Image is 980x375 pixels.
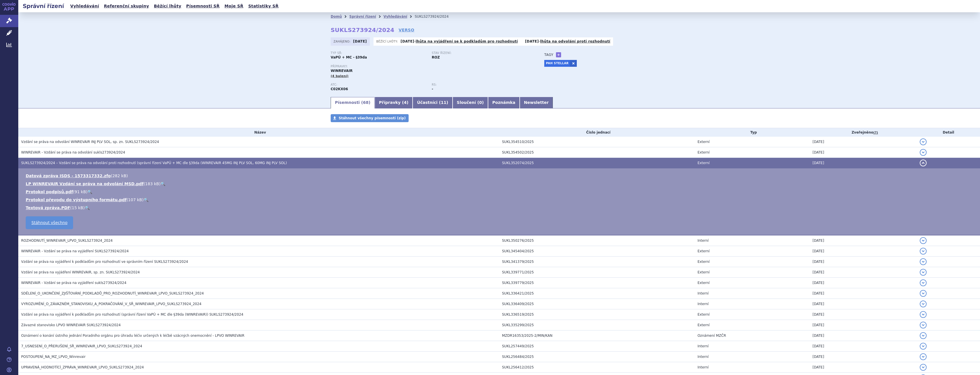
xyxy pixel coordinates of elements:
span: Zahájeno: [334,39,352,44]
a: Moje SŘ [223,2,245,10]
td: SUKL354510/2025 [499,137,695,147]
li: ( ) [26,181,974,187]
span: Stáhnout všechny písemnosti (zip) [339,116,406,120]
a: Referenční skupiny [102,2,151,10]
button: detail [920,248,927,255]
a: Newsletter [520,97,553,108]
td: [DATE] [810,158,917,168]
td: [DATE] [810,278,917,288]
button: detail [920,301,927,307]
a: 🔍 [87,189,92,194]
span: Externí [698,140,710,144]
strong: [DATE] [525,39,539,43]
td: SUKL257449/2025 [499,341,695,352]
td: [DATE] [810,147,917,158]
span: 7_USNESENÍ_O_PŘERUŠENÍ_SŘ_WINREVAIR_LPVO_SUKLS273924_2024 [21,344,142,348]
span: 107 kB [128,197,142,202]
td: SUKL336409/2025 [499,299,695,309]
td: SUKL256484/2025 [499,352,695,362]
span: Externí [698,281,710,285]
a: lhůta na odvolání proti rozhodnutí [540,39,611,43]
td: [DATE] [810,257,917,267]
a: Stáhnout všechny písemnosti (zip) [331,114,409,122]
td: [DATE] [810,267,917,278]
li: ( ) [26,205,974,211]
h3: Tagy [544,51,553,58]
span: Interní [698,291,709,295]
span: Vzdání se práva na vyjádření WINREVAIR, sp. zn. SUKLS273924/2024 [21,270,140,274]
a: 🔍 [160,182,165,186]
td: [DATE] [810,235,917,246]
td: SUKL350276/2025 [499,235,695,246]
h2: Správní řízení [18,2,69,10]
td: SUKL339771/2025 [499,267,695,278]
a: Sloučení (0) [453,97,488,108]
td: [DATE] [810,246,917,257]
button: detail [920,279,927,286]
a: Datová zpráva ISDS - 1573317332.zfo [26,174,111,178]
p: Přípravky: [331,65,533,68]
span: 68 [363,100,368,105]
td: [DATE] [810,362,917,373]
span: 11 [441,100,446,105]
th: Typ [695,128,810,137]
span: Vzdání se práva na vyjádření k podkladům pro rozhodnutí ve správním řízení SUKLS273924/2024 [21,260,188,264]
li: ( ) [26,197,974,203]
span: UPRAVENÁ_HODNOTÍCÍ_ZPRÁVA_WINREVAIR_LPVO_SUKLS273924_2024 [21,365,144,369]
span: Vzdání se práva na vyjádření k podkladům pro rozhodnutí (správní řízení VaPÚ + MC dle §39da (WINR... [21,312,243,316]
td: [DATE] [810,352,917,362]
button: detail [920,149,927,156]
th: Číslo jednací [499,128,695,137]
button: detail [920,237,927,244]
th: Zveřejněno [810,128,917,137]
strong: VaPÚ + MC - §39da [331,55,367,59]
td: SUKL336519/2025 [499,309,695,320]
span: Interní [698,355,709,359]
a: Písemnosti SŘ [184,2,221,10]
span: 15 kB [72,205,83,210]
td: [DATE] [810,288,917,299]
abbr: (?) [873,131,878,135]
td: SUKL335299/2025 [499,320,695,330]
button: detail [920,290,927,297]
button: detail [920,258,927,265]
th: Název [18,128,499,137]
span: ROZHODNUTÍ_WINREVAIR_LPVO_SUKLS273924_2024 [21,239,113,243]
a: Domů [331,15,342,19]
strong: SUKLS273924/2024 [331,27,394,33]
a: Běžící lhůty [152,2,183,10]
p: RS: [432,83,527,86]
a: Účastníci (11) [413,97,452,108]
strong: [DATE] [353,39,367,43]
p: Stav řízení: [432,51,527,55]
span: SDĚLENÍ_O_UKONČENÍ_ZJIŠŤOVÁNÍ_PODKLADŮ_PRO_ROZHODNUTÍ_WINREVAIR_LPVO_SUKLS273924_2024 [21,291,204,295]
a: 🔍 [85,205,90,210]
a: Vyhledávání [69,2,101,10]
button: detail [920,269,927,276]
a: 🔍 [144,197,148,202]
span: (4 balení) [331,74,349,78]
p: - [525,39,611,44]
td: [DATE] [810,309,917,320]
span: Interní [698,344,709,348]
span: Externí [698,270,710,274]
td: SUKL341379/2025 [499,257,695,267]
span: Závazné stanovisko LPVO WINREVAIR SUKLS273924/2024 [21,323,121,327]
span: Externí [698,260,710,264]
td: [DATE] [810,320,917,330]
a: PAH STELLAR [544,60,570,67]
span: Externí [698,161,710,165]
a: Přípravky (4) [375,97,413,108]
td: SUKL256412/2025 [499,362,695,373]
td: [DATE] [810,330,917,341]
span: 0 [479,100,482,105]
a: Statistiky SŘ [246,2,280,10]
strong: SOTATERCEPT [331,87,348,91]
span: WINREVAIR - Vzdání se práva na vyjádření SUKLS273924/2024 [21,249,129,253]
button: detail [920,364,927,371]
a: Stáhnout všechno [26,216,73,229]
a: Textová zpráva.PDF [26,205,70,210]
span: WINREVAIR - Vzdání se práva na odvolání sukls273924/2024 [21,150,125,154]
strong: - [432,87,433,91]
a: Poznámka [488,97,520,108]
